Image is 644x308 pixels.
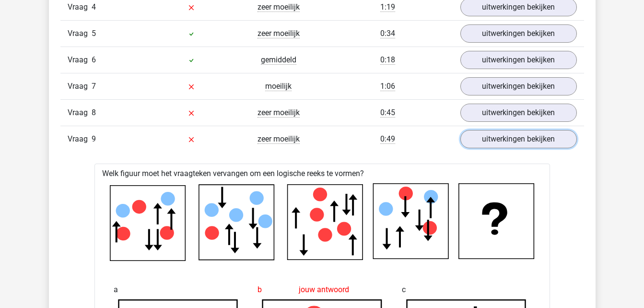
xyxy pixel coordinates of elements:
span: moeilijk [265,82,292,91]
span: b [258,280,262,299]
div: jouw antwoord [258,280,386,299]
span: zeer moeilijk [258,108,300,118]
span: 8 [92,108,96,117]
span: 0:18 [380,55,395,65]
span: 1:19 [380,2,395,12]
span: gemiddeld [261,55,296,65]
span: zeer moeilijk [258,134,300,144]
a: uitwerkingen bekijken [460,24,577,43]
span: Vraag [68,81,92,92]
span: 6 [92,55,96,64]
span: 7 [92,82,96,91]
a: uitwerkingen bekijken [460,51,577,69]
a: uitwerkingen bekijken [460,130,577,148]
span: zeer moeilijk [258,2,300,12]
span: 5 [92,29,96,38]
span: Vraag [68,54,92,66]
span: zeer moeilijk [258,29,300,38]
span: 0:49 [380,134,395,144]
span: Vraag [68,133,92,145]
span: Vraag [68,107,92,118]
span: Vraag [68,28,92,39]
span: a [114,280,118,299]
span: 0:45 [380,108,395,118]
span: 0:34 [380,29,395,38]
span: Vraag [68,1,92,13]
a: uitwerkingen bekijken [460,104,577,122]
a: uitwerkingen bekijken [460,77,577,95]
span: 4 [92,2,96,12]
span: 1:06 [380,82,395,91]
span: 9 [92,134,96,143]
span: c [402,280,406,299]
